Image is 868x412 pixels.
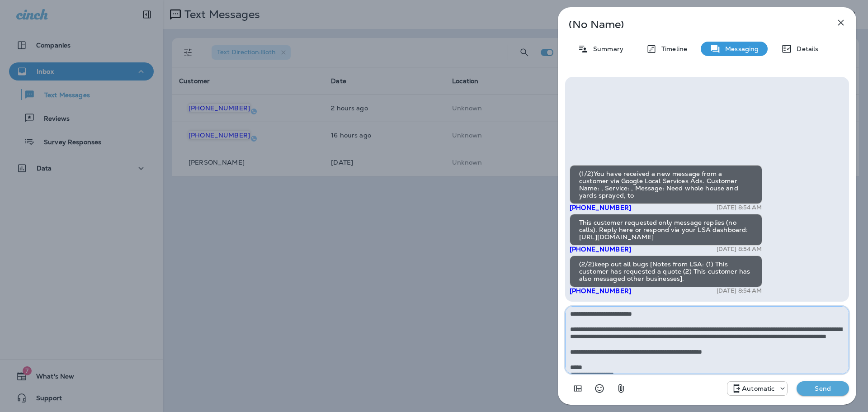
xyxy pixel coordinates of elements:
[717,246,762,253] p: [DATE] 8:54 AM
[569,379,587,398] button: Add in a premade template
[657,45,687,52] p: Timeline
[717,287,762,294] p: [DATE] 8:54 AM
[570,256,762,287] div: (2/2)keep out all bugs [Notes from LSA: (1) This customer has requested a quote (2) This customer...
[570,214,762,246] div: This customer requested only message replies (no calls). Reply here or respond via your LSA dashb...
[721,45,759,52] p: Messaging
[570,204,631,212] span: [PHONE_NUMBER]
[570,287,631,295] span: [PHONE_NUMBER]
[804,384,842,393] p: Send
[590,379,609,398] button: Select an emoji
[742,385,774,392] p: Automatic
[797,381,849,396] button: Send
[569,21,816,28] p: (No Name)
[570,165,762,204] div: (1/2)You have received a new message from a customer via Google Local Services Ads. Customer Name...
[589,45,623,52] p: Summary
[570,245,631,253] span: [PHONE_NUMBER]
[717,204,762,211] p: [DATE] 8:54 AM
[792,45,818,52] p: Details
